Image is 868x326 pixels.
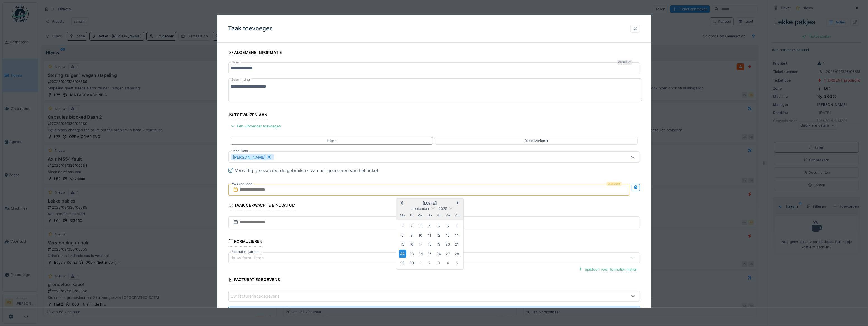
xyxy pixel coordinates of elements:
button: Previous Month [397,199,406,208]
div: Choose vrijdag 12 september 2025 [435,231,442,239]
div: Choose zondag 7 september 2025 [453,222,461,230]
div: Verplicht [607,182,622,186]
div: zondag [453,211,461,219]
div: Choose woensdag 24 september 2025 [417,250,424,257]
div: Choose maandag 29 september 2025 [399,259,406,267]
div: Choose zaterdag 13 september 2025 [444,231,452,239]
div: Algemene informatie [228,48,282,58]
div: dinsdag [408,211,415,219]
div: Choose zondag 28 september 2025 [453,250,461,257]
label: Naam [231,60,241,65]
div: Choose vrijdag 3 oktober 2025 [435,259,442,267]
div: Facturatiegegevens [228,275,280,285]
div: Verwittig geassocieerde gebruikers van het genereren van het ticket [235,167,378,174]
div: Formulieren [228,237,263,246]
div: Choose donderdag 2 oktober 2025 [426,259,433,267]
div: Jouw formulieren [231,254,272,261]
div: Sjabloon voor formulier maken [576,265,640,273]
div: Choose maandag 22 september 2025 [399,249,406,258]
div: Choose maandag 15 september 2025 [399,241,406,248]
h3: Taak toevoegen [228,25,273,32]
div: Choose woensdag 3 september 2025 [417,222,424,230]
div: Choose maandag 1 september 2025 [399,222,406,230]
div: Choose zondag 21 september 2025 [453,241,461,248]
div: Verplicht [617,60,632,65]
label: Formulier sjablonen [231,249,263,254]
div: woensdag [417,211,424,219]
div: Dienstverlener [524,138,549,143]
div: zaterdag [444,211,452,219]
div: Choose dinsdag 30 september 2025 [408,259,415,267]
div: maandag [399,211,406,219]
div: Choose zaterdag 4 oktober 2025 [444,259,452,267]
div: Choose woensdag 1 oktober 2025 [417,259,424,267]
div: Month september, 2025 [398,222,461,267]
div: Choose woensdag 17 september 2025 [417,241,424,248]
div: Choose zondag 14 september 2025 [453,231,461,239]
div: Choose dinsdag 2 september 2025 [408,222,415,230]
div: Uw factureringsgegevens [231,293,288,299]
div: Choose donderdag 18 september 2025 [426,241,433,248]
label: Werkperiode [232,181,253,187]
div: Choose dinsdag 23 september 2025 [408,250,415,257]
div: Choose zaterdag 27 september 2025 [444,250,452,257]
div: [PERSON_NAME] [231,154,274,160]
div: Choose donderdag 4 september 2025 [426,222,433,230]
div: Choose zaterdag 6 september 2025 [444,222,452,230]
label: Beschrijving [231,76,251,83]
div: Een uitvoerder toevoegen [228,122,283,130]
div: Intern [327,138,336,143]
div: Choose donderdag 11 september 2025 [426,231,433,239]
div: Choose donderdag 25 september 2025 [426,250,433,257]
label: Gebruikers [231,149,249,153]
span: 2025 [439,206,448,210]
div: donderdag [426,211,433,219]
div: Choose zondag 5 oktober 2025 [453,259,461,267]
div: Choose dinsdag 16 september 2025 [408,241,415,248]
span: september [412,206,430,210]
div: Choose vrijdag 26 september 2025 [435,250,442,257]
div: vrijdag [435,211,442,219]
div: Choose zaterdag 20 september 2025 [444,241,452,248]
div: Choose vrijdag 5 september 2025 [435,222,442,230]
div: Choose woensdag 10 september 2025 [417,231,424,239]
div: Taak verwachte einddatum [228,201,296,211]
button: Next Month [454,199,463,208]
div: Toewijzen aan [228,110,268,120]
div: Choose dinsdag 9 september 2025 [408,231,415,239]
h2: [DATE] [396,201,463,206]
div: Choose vrijdag 19 september 2025 [435,241,442,248]
div: Choose maandag 8 september 2025 [399,231,406,239]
